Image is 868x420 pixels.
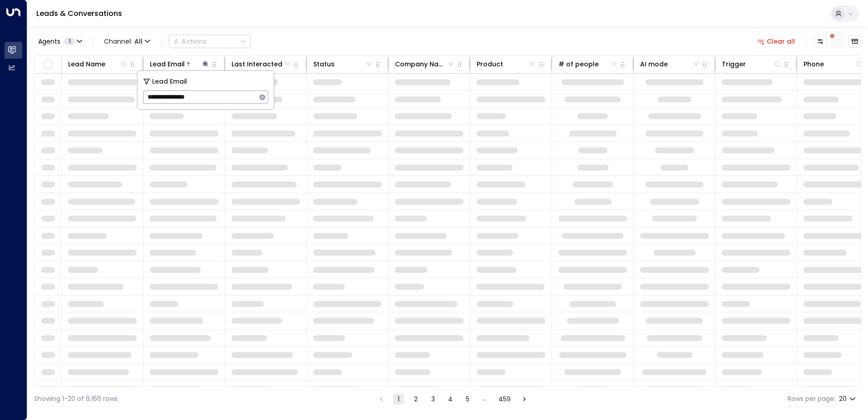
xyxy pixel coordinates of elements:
[462,394,473,405] button: Go to page 5
[839,392,858,405] div: 20
[68,59,105,70] div: Lead Name
[722,59,746,70] div: Trigger
[375,393,530,405] nav: pagination navigation
[477,59,537,70] div: Product
[169,35,251,48] button: Actions
[558,59,599,70] div: # of people
[232,59,282,70] div: Last Interacted
[804,59,824,70] div: Phone
[38,38,60,45] span: Agents
[34,35,85,48] button: Agents1
[150,59,185,70] div: Lead Email
[410,394,421,405] button: Go to page 2
[519,394,530,405] button: Go to next page
[831,35,844,48] span: There are new threads available. Refresh the grid to view the latest updates.
[754,35,799,48] button: Clear all
[232,59,292,70] div: Last Interacted
[477,59,503,70] div: Product
[640,59,700,70] div: AI mode
[134,38,143,45] span: All
[497,394,513,405] button: Go to page 459
[173,37,207,45] div: Actions
[100,35,154,48] button: Channel:All
[395,59,446,70] div: Company Name
[640,59,668,70] div: AI mode
[152,76,187,87] span: Lead Email
[68,59,128,70] div: Lead Name
[393,394,404,405] button: page 1
[445,394,456,405] button: Go to page 4
[313,59,335,70] div: Status
[150,59,210,70] div: Lead Email
[722,59,782,70] div: Trigger
[788,394,835,404] label: Rows per page:
[169,35,251,48] div: Button group with a nested menu
[34,394,118,404] div: Showing 1-20 of 9,166 rows
[64,38,75,45] span: 1
[428,394,439,405] button: Go to page 3
[395,59,455,70] div: Company Name
[100,35,154,48] span: Channel:
[558,59,619,70] div: # of people
[814,35,827,48] button: Customize
[36,8,122,19] a: Leads & Conversations
[479,394,490,405] div: …
[804,59,864,70] div: Phone
[848,35,861,48] button: Archived Leads
[313,59,374,70] div: Status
